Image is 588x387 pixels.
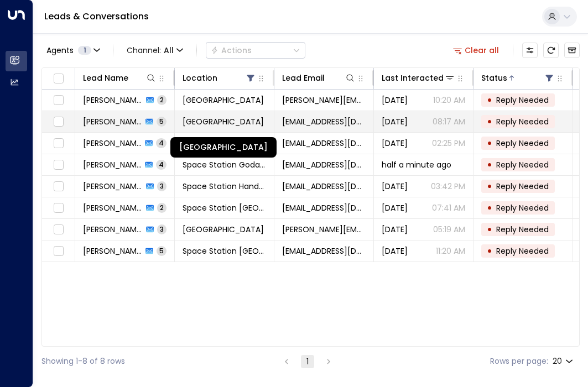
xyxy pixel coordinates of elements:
[496,95,549,106] span: Reply Needed
[183,224,264,235] span: Space Station Stirchley
[382,95,408,106] span: Aug 15, 2025
[282,95,366,106] span: sophie_star_oneill@hotmail.com
[496,181,549,192] span: Reply Needed
[487,198,492,217] div: •
[83,95,143,106] span: Sophie ONeill
[382,71,455,85] div: Last Interacted
[433,224,465,235] p: 05:19 AM
[282,224,366,235] span: alex_columbano@outlook.com
[282,71,356,85] div: Lead Email
[496,224,549,235] span: Reply Needed
[83,159,142,170] span: William Lufta
[51,93,65,107] span: Toggle select row
[449,43,504,58] button: Clear all
[487,242,492,260] div: •
[206,42,305,59] button: Actions
[487,220,492,239] div: •
[51,72,65,86] span: Toggle select all
[496,245,549,257] span: Reply Needed
[564,43,580,58] button: Archived Leads
[83,202,143,213] span: Emily Stout
[41,355,125,367] div: Showing 1-8 of 8 rows
[522,43,538,58] button: Customize
[183,71,256,85] div: Location
[183,159,266,170] span: Space Station Godalming
[496,138,549,149] span: Reply Needed
[490,355,548,367] label: Rows per page:
[183,71,217,85] div: Location
[122,43,188,58] span: Channel:
[382,159,451,170] span: half a minute ago
[432,202,465,213] p: 07:41 AM
[83,71,157,85] div: Lead Name
[206,42,305,59] div: Button group with a nested menu
[487,134,492,153] div: •
[44,10,149,23] a: Leads & Conversations
[496,202,549,213] span: Reply Needed
[183,245,266,257] span: Space Station Wakefield
[553,353,575,369] div: 20
[157,95,166,104] span: 2
[279,354,336,368] nav: pagination navigation
[481,71,507,85] div: Status
[183,116,264,127] span: Space Station Stirchley
[51,137,65,150] span: Toggle select row
[83,181,143,192] span: Abdul Basit
[487,91,492,109] div: •
[41,43,104,58] button: Agents1
[382,138,408,149] span: Jul 31, 2025
[282,138,366,149] span: rohenahanif@hotmail.com
[156,138,166,148] span: 4
[83,224,143,235] span: Alessandro Columbano
[431,181,465,192] p: 03:42 PM
[382,181,408,192] span: Aug 07, 2025
[51,158,65,172] span: Toggle select row
[157,246,166,255] span: 5
[433,116,465,127] p: 08:17 AM
[382,202,408,213] span: Aug 15, 2025
[301,355,314,368] button: page 1
[382,71,444,85] div: Last Interacted
[487,177,492,196] div: •
[382,245,408,257] span: Yesterday
[164,46,174,55] span: All
[183,202,266,213] span: Space Station Garretts Green
[433,95,465,106] p: 10:20 AM
[282,181,366,192] span: abdul.basit453@gmail.com
[211,45,252,55] div: Actions
[183,181,266,192] span: Space Station Handsworth
[51,180,65,193] span: Toggle select row
[481,71,555,85] div: Status
[382,224,408,235] span: Yesterday
[51,201,65,215] span: Toggle select row
[83,71,128,85] div: Lead Name
[170,137,277,158] div: [GEOGRAPHIC_DATA]
[282,159,366,170] span: wlufta@googlemail.com
[382,116,408,127] span: Jul 25, 2025
[157,117,166,126] span: 5
[156,160,166,169] span: 4
[282,202,366,213] span: elouspbill@outlook.com
[543,43,559,58] span: Refresh
[83,138,142,149] span: Rohena Hanif
[83,116,142,127] span: Christopher Spencer Jones
[282,71,325,85] div: Lead Email
[496,116,549,127] span: Reply Needed
[496,159,549,170] span: Reply Needed
[157,203,166,212] span: 2
[122,43,188,58] button: Channel:All
[157,181,166,191] span: 3
[78,46,91,55] span: 1
[51,115,65,129] span: Toggle select row
[51,244,65,258] span: Toggle select row
[46,46,74,54] span: Agents
[432,138,465,149] p: 02:25 PM
[183,95,264,106] span: Space Station Stirchley
[157,224,166,234] span: 3
[282,245,366,257] span: Fee@talktalk.net
[487,112,492,131] div: •
[436,245,465,257] p: 11:20 AM
[83,245,142,257] span: Fiona Pearson
[282,116,366,127] span: cjsj55@gmail.com
[487,155,492,174] div: •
